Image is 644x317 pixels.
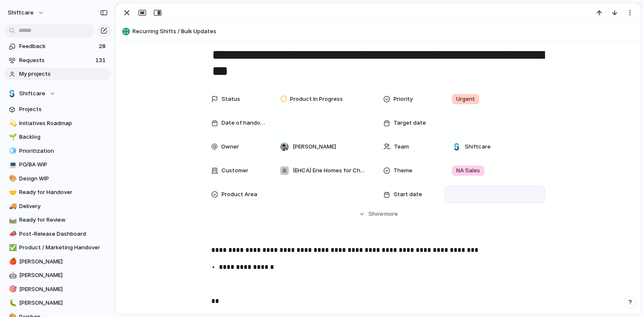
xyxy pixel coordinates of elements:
a: 📣Post-Release Dashboard [4,228,111,240]
a: Projects [4,103,111,116]
span: Ready for Handover [19,188,108,197]
div: 💻 [9,160,15,170]
button: Shiftcare [4,87,111,100]
button: 🎯 [8,285,16,294]
button: 🤖 [8,271,16,280]
div: 🎯 [9,284,15,294]
span: NA Sales [456,166,480,175]
a: My projects [4,68,111,80]
a: 🛤️Ready for Review [4,214,111,226]
span: Recurring Shifts / Bulk Updates [132,27,637,36]
a: 🚚Delivery [4,200,111,213]
span: [PERSON_NAME] [293,143,336,151]
a: Requests131 [4,54,111,67]
div: 🤖 [9,271,15,280]
span: Urgent [456,95,475,103]
span: Backlog [19,133,108,141]
a: 💫Initiatives Roadmap [4,117,111,130]
span: Post-Release Dashboard [19,230,108,238]
span: My projects [19,70,108,78]
div: 🤝 [9,188,15,197]
div: 💫 [9,118,15,128]
span: Product Area [221,190,257,199]
span: Delivery [19,202,108,211]
div: 🎨 [9,174,15,183]
span: more [384,210,398,218]
span: Start date [394,190,422,199]
span: Customer [221,166,248,175]
span: Priority [394,95,413,103]
span: [PERSON_NAME] [19,285,108,294]
a: 💻PO/BA WIP [4,158,111,171]
span: Projects [19,105,108,114]
span: Status [221,95,240,103]
a: 🐛[PERSON_NAME] [4,297,111,309]
button: shiftcare [4,6,49,20]
span: [PERSON_NAME] [19,271,108,280]
button: 💻 [8,160,16,169]
button: 🌱 [8,133,16,141]
span: 131 [95,56,107,65]
button: 🎨 [8,174,16,183]
span: Target date [394,119,426,127]
span: Ready for Review [19,216,108,224]
span: [PERSON_NAME] [19,257,108,266]
span: Product In Progress [290,95,343,103]
span: Product / Marketing Handover [19,243,108,252]
a: Feedback28 [4,40,111,53]
div: 🧊 [9,146,15,156]
a: 🤝Ready for Handover [4,186,111,199]
span: Date of handover [221,119,266,127]
div: 🌱 [9,132,15,142]
span: PO/BA WIP [19,160,108,169]
a: 🧊Prioritization [4,145,111,157]
button: 🐛 [8,299,16,307]
span: Shiftcare [465,143,491,151]
a: 🤖[PERSON_NAME] [4,269,111,282]
a: 🍎[PERSON_NAME] [4,255,111,268]
span: Design WIP [19,174,108,183]
span: Theme [394,166,412,175]
span: (EHCA) Erie Homes for Children and Adults [293,166,366,175]
button: 🛤️ [8,216,16,224]
span: 28 [99,42,107,51]
button: Recurring Shifts / Bulk Updates [120,25,637,38]
div: 🍎 [9,257,15,266]
a: 🌱Backlog [4,131,111,143]
button: 🧊 [8,147,16,155]
div: 🎯[PERSON_NAME] [4,283,111,296]
span: Prioritization [19,147,108,155]
div: 🚚 [9,201,15,211]
div: ✅ [9,243,15,253]
span: Owner [221,143,239,151]
button: 🤝 [8,188,16,197]
div: 🛤️ [9,215,15,225]
button: 💫 [8,119,16,128]
span: Shiftcare [19,89,45,98]
div: 📣 [9,229,15,239]
button: ✅ [8,243,16,252]
span: Show [368,210,384,218]
span: shiftcare [8,9,34,17]
span: Feedback [19,42,96,51]
div: 🐛 [9,298,15,308]
button: 🍎 [8,257,16,266]
a: 🎨Design WIP [4,172,111,185]
a: ✅Product / Marketing Handover [4,241,111,254]
button: Showmore [211,206,545,222]
button: 📣 [8,230,16,238]
span: Initiatives Roadmap [19,119,108,128]
button: 🚚 [8,202,16,211]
